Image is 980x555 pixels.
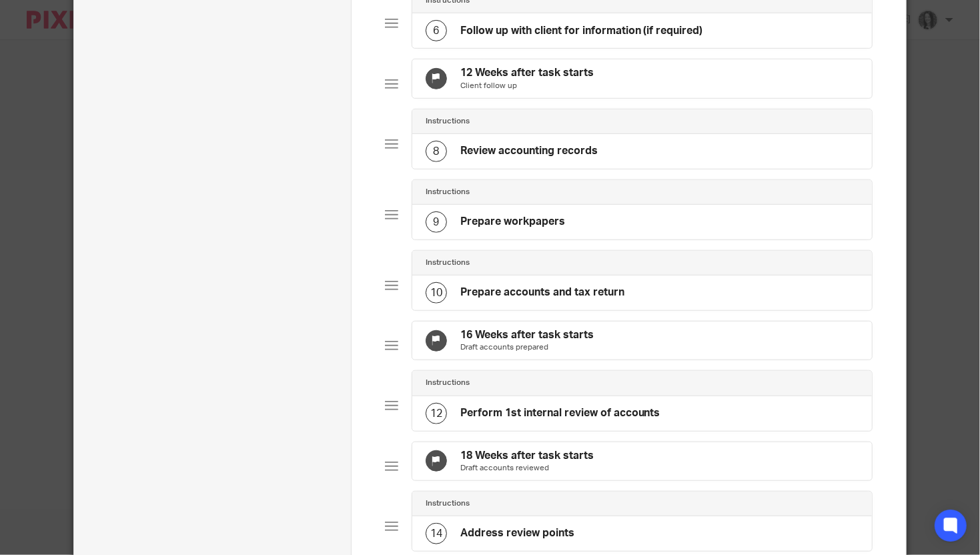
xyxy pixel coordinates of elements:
[426,141,447,162] div: 8
[460,144,598,158] h4: Review accounting records
[460,449,594,463] h4: 18 Weeks after task starts
[426,187,470,197] h4: Instructions
[426,257,470,268] h4: Instructions
[460,286,624,300] h4: Prepare accounts and tax return
[426,498,470,509] h4: Instructions
[426,20,447,41] div: 6
[460,526,574,540] h4: Address review points
[426,116,470,127] h4: Instructions
[460,342,594,353] p: Draft accounts prepared
[460,66,594,80] h4: 12 Weeks after task starts
[426,523,447,544] div: 14
[460,328,594,342] h4: 16 Weeks after task starts
[460,81,594,91] p: Client follow up
[460,406,660,420] h4: Perform 1st internal review of accounts
[426,403,447,424] div: 12
[460,463,594,474] p: Draft accounts reviewed
[426,282,447,304] div: 10
[460,24,703,38] h4: Follow up with client for information (if required)
[460,215,565,229] h4: Prepare workpapers
[426,211,447,233] div: 9
[426,378,470,388] h4: Instructions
